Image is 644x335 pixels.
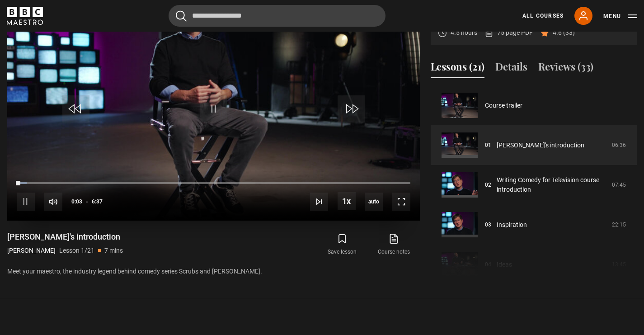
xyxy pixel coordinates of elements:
[431,59,484,78] button: Lessons (21)
[86,198,88,205] span: -
[365,193,383,211] div: Current quality: 720p
[553,28,575,38] p: 4.6 (33)
[497,175,606,194] a: Writing Comedy for Television course introduction
[522,12,564,20] a: All Courses
[495,59,527,78] button: Details
[365,193,383,211] span: auto
[7,231,123,242] h1: [PERSON_NAME]'s introduction
[17,182,410,184] div: Progress Bar
[176,10,187,22] button: Submit the search query
[485,101,522,110] a: Course trailer
[92,193,103,210] span: 6:37
[451,28,477,38] p: 4.5 hours
[7,246,56,255] p: [PERSON_NAME]
[169,5,385,27] input: Search
[368,231,420,258] a: Course notes
[392,193,410,211] button: Fullscreen
[7,7,43,25] svg: BBC Maestro
[71,193,82,210] span: 0:03
[310,193,328,211] button: Next Lesson
[17,193,35,211] button: Pause
[603,12,637,21] button: Toggle navigation
[104,246,123,255] p: 7 mins
[44,193,62,211] button: Mute
[338,192,356,210] button: Playback Rate
[497,220,527,230] a: Inspiration
[316,231,368,258] button: Save lesson
[538,59,593,78] button: Reviews (33)
[484,28,533,38] a: 75 page PDF
[59,246,94,255] p: Lesson 1/21
[497,141,584,150] a: [PERSON_NAME]'s introduction
[7,267,420,276] p: Meet your maestro, the industry legend behind comedy series Scrubs and [PERSON_NAME].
